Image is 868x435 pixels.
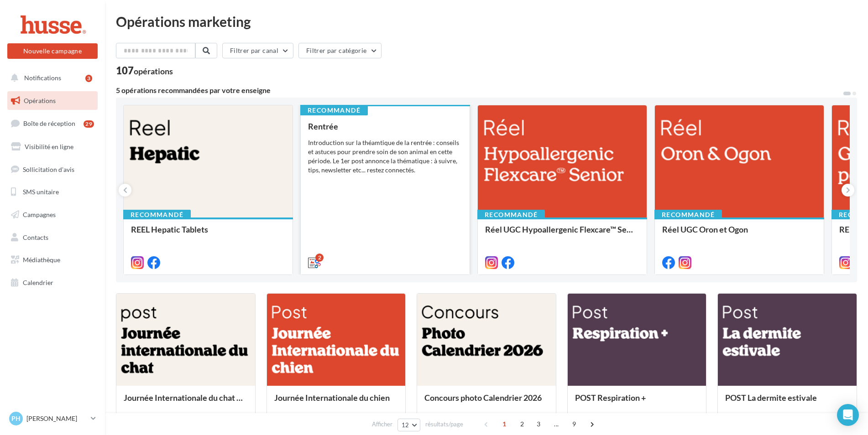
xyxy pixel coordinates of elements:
div: Journée Internationale du chien [274,393,398,411]
div: opérations [134,67,173,75]
span: Sollicitation d'avis [23,165,74,173]
div: Open Intercom Messenger [837,404,859,426]
a: Sollicitation d'avis [5,160,99,179]
div: Opérations marketing [116,15,857,28]
a: Calendrier [5,273,99,292]
a: SMS unitaire [5,182,99,202]
span: PH [11,414,21,423]
a: Campagnes [5,205,99,224]
div: POST La dermite estivale [725,393,849,411]
span: 1 [497,417,512,431]
span: Campagnes [23,211,56,218]
span: Calendrier [23,279,53,286]
span: Médiathèque [23,256,60,264]
div: Recommandé [654,210,722,220]
span: ... [549,417,564,431]
div: 107 [116,66,173,76]
a: Visibilité en ligne [5,137,99,156]
span: 3 [531,417,546,431]
div: REEL Hepatic Tablets [131,225,285,243]
div: 5 opérations recommandées par votre enseigne [116,87,842,94]
div: Réel UGC Hypoallergenic Flexcare™ Senior [485,225,639,243]
div: Réel UGC Oron et Ogon [662,225,816,243]
div: Recommandé [123,210,191,220]
span: Notifications [24,74,61,82]
button: 12 [397,419,421,431]
a: Boîte de réception29 [5,114,99,133]
span: Afficher [372,420,392,429]
div: Concours photo Calendrier 2026 [424,393,549,411]
div: Rentrée [308,122,462,131]
button: Filtrer par canal [222,43,293,58]
span: résultats/page [425,420,463,429]
div: 2 [315,254,324,262]
div: 29 [84,120,94,128]
div: Recommandé [300,105,368,115]
p: [PERSON_NAME] [26,414,87,423]
a: Médiathèque [5,250,99,269]
span: 12 [402,421,409,429]
span: Opérations [24,97,56,104]
a: PH [PERSON_NAME] [7,410,98,427]
a: Contacts [5,228,99,247]
span: Boîte de réception [23,119,75,127]
span: 2 [515,417,529,431]
a: Opérations [5,91,99,110]
div: Recommandé [477,210,545,220]
button: Nouvelle campagne [7,43,98,59]
span: SMS unitaire [23,188,59,196]
span: Contacts [23,233,48,241]
span: Visibilité en ligne [25,143,73,150]
div: Journée Internationale du chat roux [124,393,248,411]
div: POST Respiration + [575,393,699,411]
div: 3 [85,75,92,82]
span: 9 [567,417,581,431]
div: Introduction sur la théamtique de la rentrée : conseils et astuces pour prendre soin de son anima... [308,138,462,175]
button: Notifications 3 [5,68,96,88]
button: Filtrer par catégorie [298,43,382,58]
